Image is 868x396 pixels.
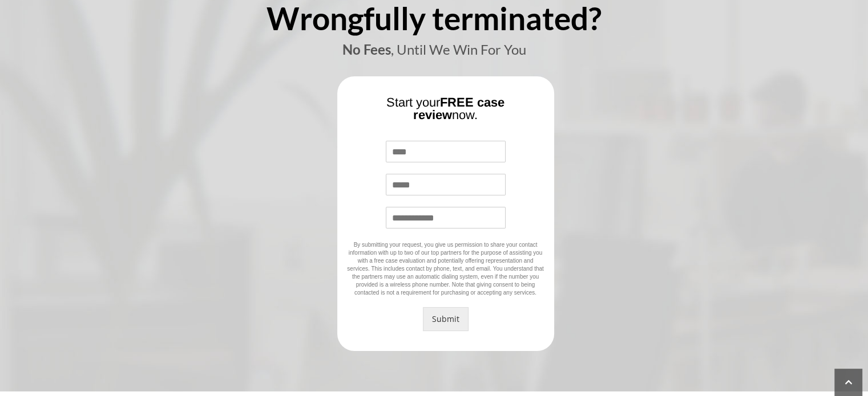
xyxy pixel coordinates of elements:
[118,3,751,43] div: Wrongfully terminated?
[342,41,391,58] b: No Fees
[423,307,469,331] button: Submit
[413,95,504,122] b: FREE case review
[347,242,543,296] span: By submitting your request, you give us permission to share your contact information with up to t...
[346,96,546,130] div: Start your now.
[118,43,751,65] div: , Until We Win For You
